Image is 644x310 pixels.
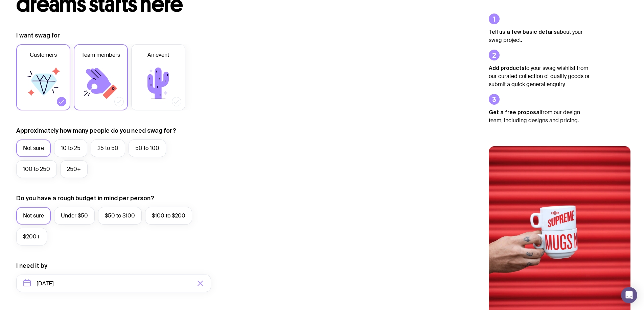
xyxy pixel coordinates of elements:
label: 50 to 100 [129,139,166,157]
label: Not sure [16,139,51,157]
input: Select a target date [16,275,211,292]
label: I want swag for [16,31,60,40]
label: 250+ [60,160,88,178]
p: about your swag project. [489,28,590,44]
strong: Tell us a few basic details [489,29,557,35]
label: Under $50 [54,207,95,225]
strong: Add products [489,65,525,71]
div: Open Intercom Messenger [621,287,637,303]
label: $200+ [16,228,47,246]
label: Do you have a rough budget in mind per person? [16,194,154,202]
p: from our design team, including designs and pricing. [489,108,590,125]
label: Not sure [16,207,51,225]
span: Customers [30,51,57,59]
label: 25 to 50 [91,139,125,157]
p: to your swag wishlist from our curated collection of quality goods or submit a quick general enqu... [489,64,590,88]
label: 10 to 25 [54,139,87,157]
strong: Get a free proposal [489,109,541,115]
span: An event [147,51,169,59]
label: $50 to $100 [98,207,142,225]
span: Team members [82,51,120,59]
label: 100 to 250 [16,160,57,178]
label: $100 to $200 [145,207,192,225]
label: I need it by [16,262,47,270]
label: Approximately how many people do you need swag for? [16,127,176,135]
